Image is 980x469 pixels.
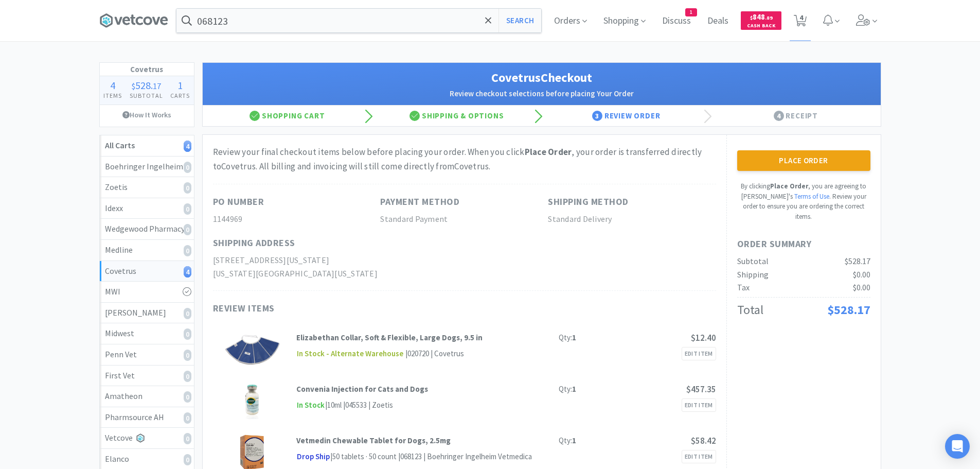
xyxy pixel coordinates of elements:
[184,433,191,444] i: 0
[737,268,769,282] div: Shipping
[105,160,189,173] div: Boehringer Ingelheim
[372,106,542,126] div: Shipping & Options
[296,384,428,394] strong: Convenia Injection for Cats and Dogs
[682,398,716,412] a: Edit Item
[100,303,194,324] a: [PERSON_NAME]0
[691,332,716,343] span: $12.40
[213,88,870,100] h2: Review checkout selections before placing Your Order
[132,81,135,91] span: $
[184,412,191,424] i: 0
[572,384,576,394] strong: 1
[737,281,750,294] div: Tax
[100,91,126,100] h4: Items
[105,222,189,236] div: Wedgewood Pharmacy
[105,202,189,215] div: Idexx
[548,213,716,226] h2: Standard Delivery
[404,348,464,360] div: | 020720 | Covetrus
[741,7,781,34] a: $848.89Cash Back
[105,411,189,424] div: Pharmsource AH
[184,162,191,173] i: 0
[100,323,194,344] a: Midwest0
[184,245,191,256] i: 0
[100,366,194,387] a: First Vet0
[658,16,695,26] a: Discuss1
[100,407,194,428] a: Pharmsource AH0
[296,348,404,360] span: In Stock - Alternate Warehouse
[213,68,870,88] h1: Covetrus Checkout
[296,436,451,445] strong: Vetmedin Chewable Tablet for Dogs, 2.5mg
[325,400,342,410] span: | 10ml
[184,308,191,319] i: 0
[213,236,295,251] h1: Shipping Address
[737,300,763,320] div: Total
[498,9,541,32] button: Search
[153,81,161,91] span: 17
[184,328,191,340] i: 0
[592,111,602,121] span: 3
[213,267,381,281] h2: [US_STATE][GEOGRAPHIC_DATA][US_STATE]
[105,140,135,150] strong: All Carts
[203,106,372,126] div: Shopping Cart
[691,435,716,446] span: $58.42
[572,436,576,445] strong: 1
[682,450,716,463] a: Edit Item
[105,453,189,466] div: Elanco
[397,450,532,463] div: | 068123 | Boehringer Ingelheim Vetmedica
[105,369,189,383] div: First Vet
[167,91,194,100] h4: Carts
[559,435,576,447] div: Qty:
[559,332,576,344] div: Qty:
[845,256,870,266] span: $528.17
[213,145,716,173] div: Review your final checkout items below before placing your order. When you click , your order is ...
[750,12,773,22] span: 848
[184,371,191,382] i: 0
[184,141,191,152] i: 4
[105,306,189,320] div: [PERSON_NAME]
[100,219,194,240] a: Wedgewood Pharmacy0
[100,198,194,219] a: Idexx0
[296,450,330,463] span: Drop Ship
[750,14,753,21] span: $
[737,150,870,171] button: Place Order
[177,79,183,92] span: 1
[794,192,829,201] a: Terms of Use
[126,80,167,91] div: .
[184,454,191,465] i: 0
[572,333,576,342] strong: 1
[105,285,189,299] div: MWI
[100,261,194,282] a: Covetrus4
[184,266,191,277] i: 4
[105,327,189,340] div: Midwest
[126,91,167,100] h4: Subtotal
[296,333,483,342] strong: Elizabethan Collar, Soft & Flexible, Large Dogs, 9.5 in
[100,177,194,198] a: Zoetis0
[213,301,522,316] h1: Review Items
[682,347,716,360] a: Edit Item
[765,14,773,21] span: . 89
[105,265,189,278] div: Covetrus
[711,106,881,126] div: Receipt
[790,18,811,27] a: 4
[100,105,194,125] a: How It Works
[184,224,191,235] i: 0
[184,182,191,194] i: 0
[380,213,548,226] h2: Standard Payment
[827,302,870,318] span: $528.17
[213,213,381,226] h2: 1144969
[853,269,870,280] span: $0.00
[176,9,541,32] input: Search by item, sku, manufacturer, ingredient, size...
[686,384,716,395] span: $457.35
[100,282,194,303] a: MWI
[296,399,325,412] span: In Stock
[703,16,733,26] a: Deals
[853,282,870,292] span: $0.00
[105,181,189,194] div: Zoetis
[135,79,151,92] span: 528
[559,383,576,395] div: Qty:
[737,237,870,252] h1: Order Summary
[100,63,194,76] h1: Covetrus
[100,386,194,407] a: Amatheon0
[542,106,711,126] div: Review Order
[100,157,194,178] a: Boehringer Ingelheim0
[184,203,191,215] i: 0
